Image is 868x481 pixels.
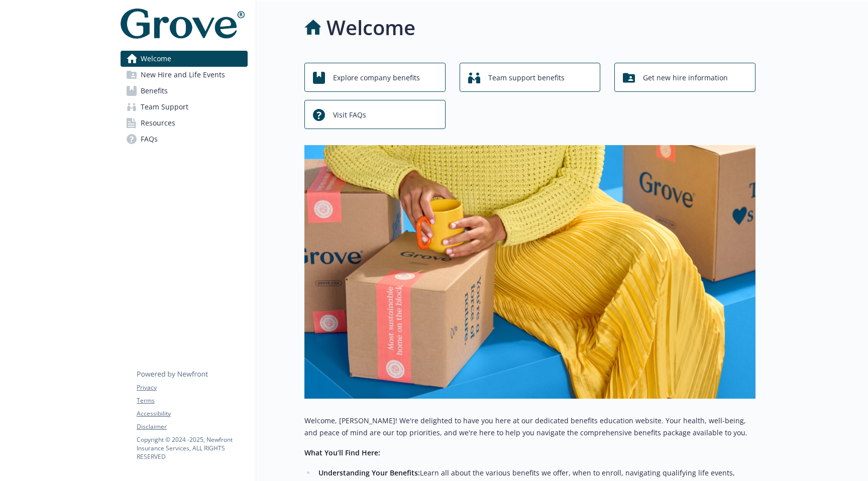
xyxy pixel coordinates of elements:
a: Accessibility [137,409,247,418]
span: Team support benefits [488,68,565,87]
a: Benefits [121,83,248,99]
span: Welcome [141,51,171,67]
button: Get new hire information [614,63,755,92]
button: Visit FAQs [304,100,446,129]
p: Welcome, [PERSON_NAME]! We're delighted to have you here at our dedicated benefits education webs... [304,415,755,439]
span: Benefits [141,83,168,99]
a: New Hire and Life Events [121,67,248,83]
span: Explore company benefits [333,68,420,87]
p: Copyright © 2024 - 2025 , Newfront Insurance Services, ALL RIGHTS RESERVED [137,435,247,461]
button: Explore company benefits [304,63,446,92]
img: overview page banner [304,145,755,399]
a: Terms [137,396,247,405]
span: Visit FAQs [333,105,366,125]
a: Welcome [121,51,248,67]
a: Privacy [137,383,247,392]
span: Team Support [141,99,188,115]
a: Team Support [121,99,248,115]
button: Team support benefits [460,63,601,92]
span: FAQs [141,131,158,147]
a: FAQs [121,131,248,147]
a: Disclaimer [137,422,247,431]
span: Get new hire information [643,68,728,87]
span: New Hire and Life Events [141,67,225,83]
strong: What You’ll Find Here: [304,448,380,457]
span: Resources [141,115,175,131]
strong: Understanding Your Benefits: [318,468,420,477]
a: Resources [121,115,248,131]
h1: Welcome [327,13,415,43]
